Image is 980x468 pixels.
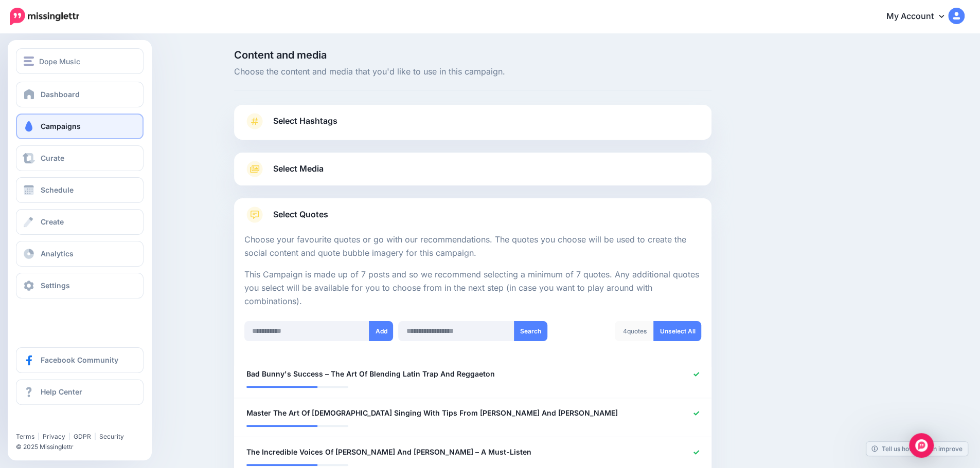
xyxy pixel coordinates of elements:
li: © 2025 Missinglettr [16,442,150,452]
button: Dope Music [16,48,144,74]
a: Dashboard [16,82,144,107]
span: Settings [41,281,70,290]
a: My Account [876,4,965,29]
a: Select Hashtags [244,113,701,140]
span: Select Hashtags [273,114,337,128]
span: Dope Music [39,55,80,67]
button: Search [514,321,547,341]
a: Create [16,209,144,235]
a: Campaigns [16,114,144,139]
img: Missinglettr [10,8,79,25]
p: This Campaign is made up of 7 posts and so we recommend selecting a minimum of 7 quotes. Any addi... [244,268,701,308]
button: Add [369,321,393,341]
div: quotes [615,321,654,341]
a: Tell us how we can improve [866,442,968,456]
span: Dashboard [41,90,80,99]
div: Open Intercom Messenger [909,433,934,458]
span: Master The Art Of [DEMOGRAPHIC_DATA] Singing With Tips From [PERSON_NAME] And [PERSON_NAME] [246,407,618,419]
span: Facebook Community [41,355,118,364]
a: Unselect All [653,321,701,341]
a: Schedule [16,177,144,203]
img: menu.png [24,57,34,66]
span: | [94,433,96,440]
a: Terms [16,433,34,440]
span: Analytics [41,249,74,258]
a: GDPR [74,433,91,440]
span: The Incredible Voices Of [PERSON_NAME] And [PERSON_NAME] – A Must-Listen [246,446,531,458]
a: Facebook Community [16,347,144,373]
a: Select Media [244,161,701,177]
span: Choose the content and media that you'd like to use in this campaign. [234,65,711,79]
span: Content and media [234,50,711,60]
span: Create [41,217,64,226]
p: Choose your favourite quotes or go with our recommendations. The quotes you choose will be used t... [244,233,701,260]
a: Privacy [43,433,65,440]
a: Help Center [16,379,144,405]
a: Analytics [16,241,144,267]
span: | [68,433,70,440]
a: Curate [16,145,144,171]
a: Security [99,433,124,440]
a: Settings [16,273,144,298]
span: Curate [41,154,64,162]
span: 4 [622,327,627,335]
span: Schedule [41,185,74,194]
span: Campaigns [41,122,81,130]
span: Help Center [41,387,82,396]
span: Select Media [273,162,324,176]
span: | [38,433,40,440]
span: Bad Bunny's Success – The Art Of Blending Latin Trap And Reggaeton [246,368,495,380]
iframe: Twitter Follow Button [16,418,94,428]
a: Select Quotes [244,207,701,233]
span: Select Quotes [273,208,328,221]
